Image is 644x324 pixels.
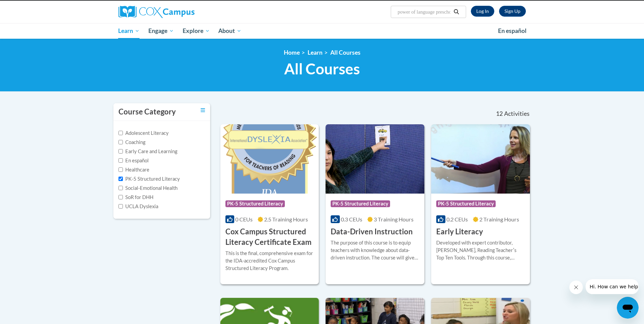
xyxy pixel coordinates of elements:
[284,49,300,56] a: Home
[201,107,205,114] a: Toggle collapse
[326,124,424,194] img: Course Logo
[436,239,525,262] div: Developed with expert contributor, [PERSON_NAME], Reading Teacherʹs Top Ten Tools. Through this c...
[431,124,530,194] img: Course Logo
[118,148,177,155] label: Early Care and Learning
[471,6,494,17] a: Log In
[220,124,319,194] img: Course Logo
[118,27,140,35] span: Learn
[118,195,123,199] input: Checkbox for Options
[569,281,583,294] iframe: Close message
[114,23,144,39] a: Learn
[118,6,247,18] a: Cox Campus
[498,27,527,34] span: En español
[4,5,55,10] span: Hi. How can we help?
[235,216,253,222] span: 0 CEUs
[214,23,246,39] a: About
[118,149,123,154] input: Checkbox for Options
[118,157,149,164] label: En español
[178,23,214,39] a: Explore
[586,279,639,294] iframe: Message from company
[331,239,419,262] div: The purpose of this course is to equip teachers with knowledge about data-driven instruction. The...
[118,140,123,144] input: Checkbox for Options
[118,158,123,163] input: Checkbox for Options
[331,227,413,237] h3: Data-Driven Instruction
[118,139,145,146] label: Coaching
[118,166,149,174] label: Healthcare
[431,124,530,284] a: Course LogoPK-5 Structured Literacy0.2 CEUs2 Training Hours Early LiteracyDeveloped with expert c...
[225,200,285,207] span: PK-5 Structured Literacy
[118,177,123,181] input: Checkbox for Options
[331,200,390,207] span: PK-5 Structured Literacy
[118,203,158,210] label: UCLA Dyslexia
[330,49,361,56] a: All Courses
[118,6,195,18] img: Cox Campus
[617,297,639,319] iframe: Button to launch messaging window
[504,110,530,118] span: Activities
[118,204,123,209] input: Checkbox for Options
[148,27,174,35] span: Engage
[326,124,424,284] a: Course LogoPK-5 Structured Literacy0.3 CEUs3 Training Hours Data-Driven InstructionThe purpose of...
[499,6,526,17] a: Register
[494,24,531,38] a: En español
[308,49,323,56] a: Learn
[225,227,314,248] h3: Cox Campus Structured Literacy Certificate Exam
[118,167,123,172] input: Checkbox for Options
[118,184,178,192] label: Social-Emotional Health
[118,129,169,137] label: Adolescent Literacy
[284,60,360,78] span: All Courses
[218,27,241,35] span: About
[264,216,308,222] span: 2.5 Training Hours
[225,250,314,272] div: This is the final, comprehensive exam for the IDA-accredited Cox Campus Structured Literacy Program.
[144,23,178,39] a: Engage
[118,175,180,183] label: PK-5 Structured Literacy
[118,131,123,135] input: Checkbox for Options
[436,200,496,207] span: PK-5 Structured Literacy
[479,216,519,222] span: 2 Training Hours
[118,107,176,117] h3: Course Category
[341,216,362,222] span: 0.3 CEUs
[436,227,483,237] h3: Early Literacy
[446,216,468,222] span: 0.2 CEUs
[183,27,210,35] span: Explore
[118,194,153,201] label: SoR for DHH
[397,8,451,16] input: Search Courses
[374,216,413,222] span: 3 Training Hours
[496,110,503,118] span: 12
[108,23,536,39] div: Main menu
[451,8,461,16] button: Search
[220,124,319,284] a: Course LogoPK-5 Structured Literacy0 CEUs2.5 Training Hours Cox Campus Structured Literacy Certif...
[118,186,123,190] input: Checkbox for Options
